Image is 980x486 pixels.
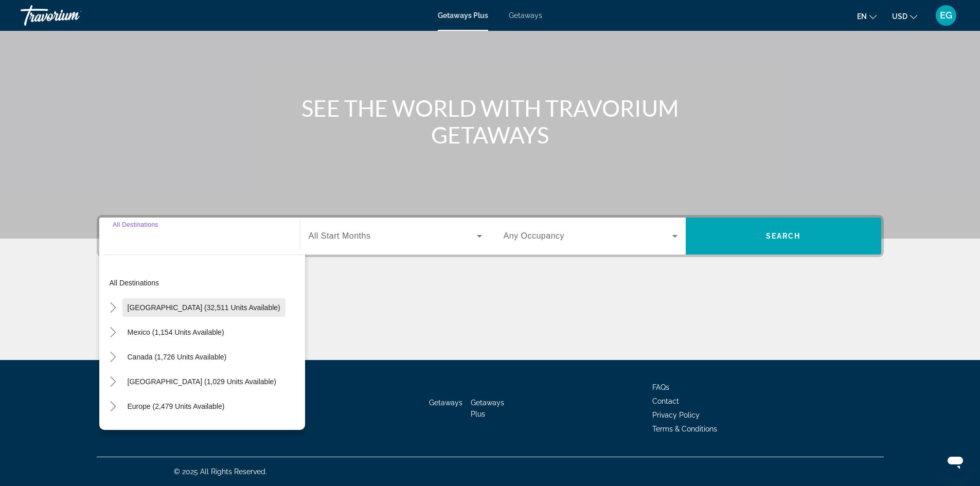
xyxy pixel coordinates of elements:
[857,9,877,24] button: Change language
[122,422,276,440] button: [GEOGRAPHIC_DATA] (197 units available)
[128,402,225,410] span: Europe (2,479 units available)
[128,377,276,386] span: [GEOGRAPHIC_DATA] (1,029 units available)
[21,2,123,29] a: Travorium
[122,348,232,366] button: Canada (1,726 units available)
[104,323,122,341] button: Toggle Mexico (1,154 units available)
[297,95,683,148] h1: SEE THE WORLD WITH TRAVORIUM GETAWAYS
[122,372,281,391] button: [GEOGRAPHIC_DATA] (1,029 units available)
[438,11,488,20] a: Getaways Plus
[104,422,122,440] button: Toggle Australia (197 units available)
[429,399,462,407] a: Getaways
[104,348,122,366] button: Toggle Canada (1,726 units available)
[509,11,542,20] a: Getaways
[892,12,907,21] span: USD
[652,425,717,433] a: Terms & Conditions
[122,323,229,341] button: Mexico (1,154 units available)
[122,298,286,317] button: [GEOGRAPHIC_DATA] (32,511 units available)
[652,411,700,419] a: Privacy Policy
[652,397,679,405] a: Contact
[940,10,952,21] span: EG
[857,12,867,21] span: en
[122,397,230,416] button: Europe (2,479 units available)
[174,467,267,476] span: © 2025 All Rights Reserved.
[128,353,227,361] span: Canada (1,726 units available)
[104,274,305,292] button: All destinations
[504,231,565,240] span: Any Occupancy
[892,9,917,24] button: Change currency
[933,5,959,26] button: User Menu
[652,383,669,391] a: FAQs
[128,303,280,312] span: [GEOGRAPHIC_DATA] (32,511 units available)
[939,445,972,478] iframe: Button to launch messaging window
[99,218,881,255] div: Search widget
[309,231,371,240] span: All Start Months
[110,279,159,287] span: All destinations
[128,328,224,336] span: Mexico (1,154 units available)
[104,398,122,416] button: Toggle Europe (2,479 units available)
[686,218,881,255] button: Search
[113,221,158,228] span: All Destinations
[104,299,122,317] button: Toggle United States (32,511 units available)
[471,399,504,418] a: Getaways Plus
[104,373,122,391] button: Toggle Caribbean & Atlantic Islands (1,029 units available)
[766,232,801,240] span: Search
